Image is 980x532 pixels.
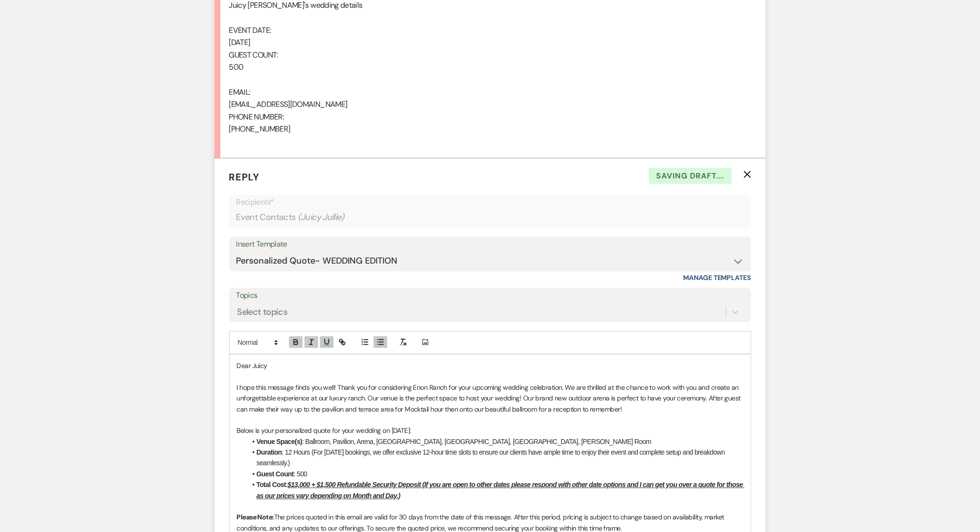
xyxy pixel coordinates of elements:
[236,196,744,208] p: Recipients*
[236,289,744,303] label: Topics
[247,479,744,501] li: :
[247,447,744,469] li: : 12 Hours (For [DATE] bookings, we offer exclusive 12-hour time slots to ensure our clients have...
[257,470,294,478] strong: Guest Count
[237,360,744,371] p: Dear Juicy
[237,513,274,521] strong: Please Note:
[236,237,744,251] div: Insert Template
[298,211,345,224] span: ( Juicy Jullie )
[237,382,744,414] p: I hope this message finds you well! Thank you for considering Enon Ranch for your upcoming weddin...
[257,481,286,488] strong: Total Cost
[247,469,744,479] li: : 500
[237,425,744,436] p: Below is your personalized quote for your wedding on [DATE]:
[257,438,303,445] strong: Venue Space(s)
[649,168,732,184] span: Saving draft...
[247,436,744,447] li: : Ballroom, Pavilion, Arena, [GEOGRAPHIC_DATA], [GEOGRAPHIC_DATA], [GEOGRAPHIC_DATA], [PERSON_NAM...
[229,171,260,183] span: Reply
[237,305,288,318] div: Select topics
[257,448,282,456] strong: Duration
[257,481,745,499] u: $13,000 + $1,500 Refundable Security Deposit (If you are open to other dates please respond with ...
[236,208,744,227] div: Event Contacts
[684,273,751,282] a: Manage Templates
